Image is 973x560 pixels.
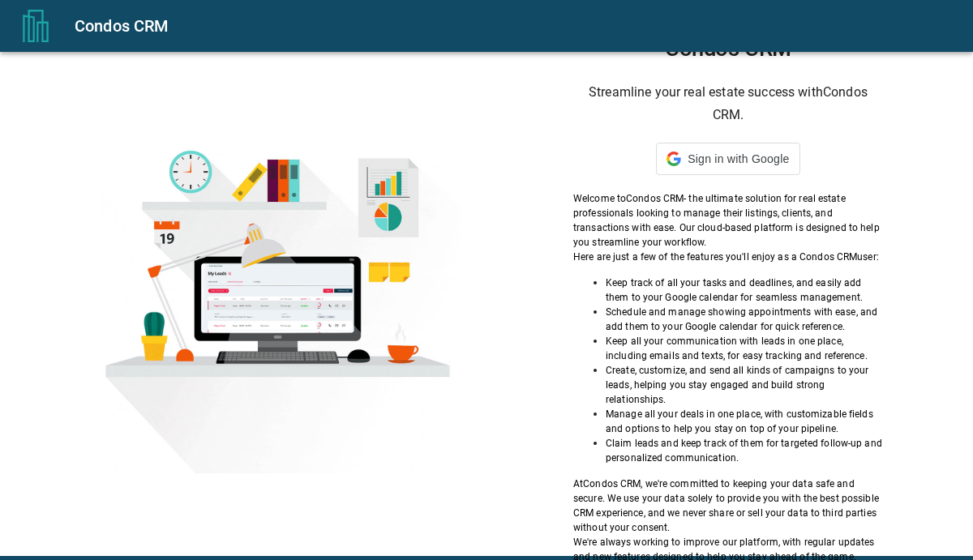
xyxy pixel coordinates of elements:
[606,407,883,436] p: Manage all your deals in one place, with customizable fields and options to help you stay on top ...
[573,250,883,264] p: Here are just a few of the features you'll enjoy as a Condos CRM user:
[573,81,883,126] h6: Streamline your real estate success with Condos CRM .
[573,191,883,250] p: Welcome to Condos CRM - the ultimate solution for real estate professionals looking to manage the...
[75,13,954,39] div: Condos CRM
[656,143,799,175] div: Sign in with Google
[606,363,883,407] p: Create, customize, and send all kinds of campaigns to your leads, helping you stay engaged and bu...
[606,305,883,334] p: Schedule and manage showing appointments with ease, and add them to your Google calendar for quic...
[688,152,789,165] span: Sign in with Google
[606,436,883,465] p: Claim leads and keep track of them for targeted follow-up and personalized communication.
[573,477,883,535] p: At Condos CRM , we're committed to keeping your data safe and secure. We use your data solely to ...
[606,334,883,363] p: Keep all your communication with leads in one place, including emails and texts, for easy trackin...
[606,276,883,305] p: Keep track of all your tasks and deadlines, and easily add them to your Google calendar for seaml...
